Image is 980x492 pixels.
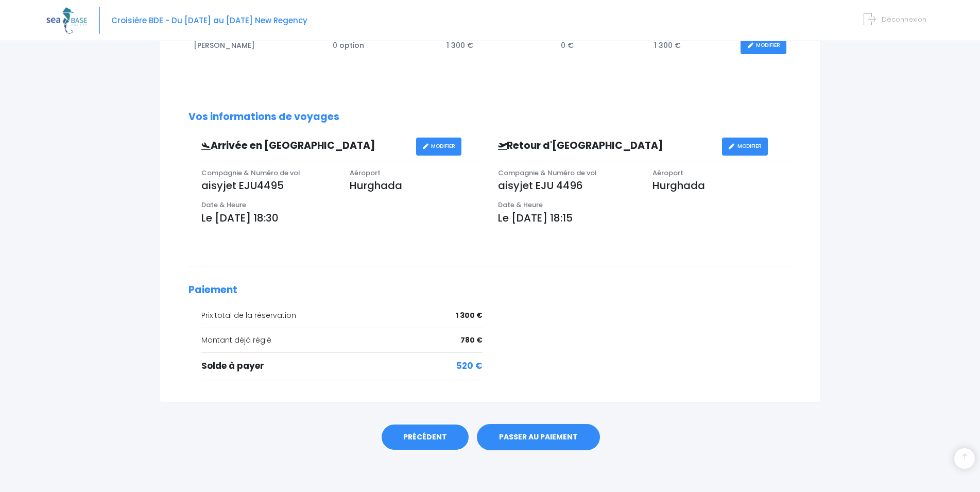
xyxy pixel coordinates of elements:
td: 1 300 € [441,31,556,60]
span: Compagnie & Numéro de vol [201,168,300,178]
a: MODIFIER [741,37,786,55]
span: Compagnie & Numéro de vol [498,168,597,178]
td: 0 € [556,31,649,60]
a: MODIFIER [416,138,462,156]
a: PASSER AU PAIEMENT [477,424,600,451]
span: Déconnexion [882,14,926,24]
span: Date & Heure [498,200,543,210]
a: MODIFIER [722,138,768,156]
div: Prix total de la réservation [201,310,483,321]
p: Hurghada [350,178,483,193]
h2: Paiement [188,284,792,296]
span: 780 € [460,335,483,346]
td: 1 300 € [649,31,735,60]
span: 520 € [456,360,483,373]
span: Aéroport [350,168,381,178]
span: Date & Heure [201,200,246,210]
p: aisyjet EJU 4496 [498,178,637,193]
p: Hurghada [652,178,792,193]
p: Le [DATE] 18:30 [201,210,483,226]
span: 0 option [333,40,364,50]
p: aisyjet EJU4495 [201,178,334,193]
span: Aéroport [652,168,683,178]
h2: Vos informations de voyages [188,111,792,123]
a: PRÉCÉDENT [381,423,470,451]
div: Montant déjà réglé [201,335,483,346]
h3: Arrivée en [GEOGRAPHIC_DATA] [194,140,416,152]
span: Croisière BDE - Du [DATE] au [DATE] New Regency [111,15,307,26]
span: 1 300 € [456,310,483,321]
div: Solde à payer [201,360,483,373]
p: Le [DATE] 18:15 [498,210,792,226]
td: [PERSON_NAME] [188,31,328,60]
h3: Retour d'[GEOGRAPHIC_DATA] [490,140,722,152]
